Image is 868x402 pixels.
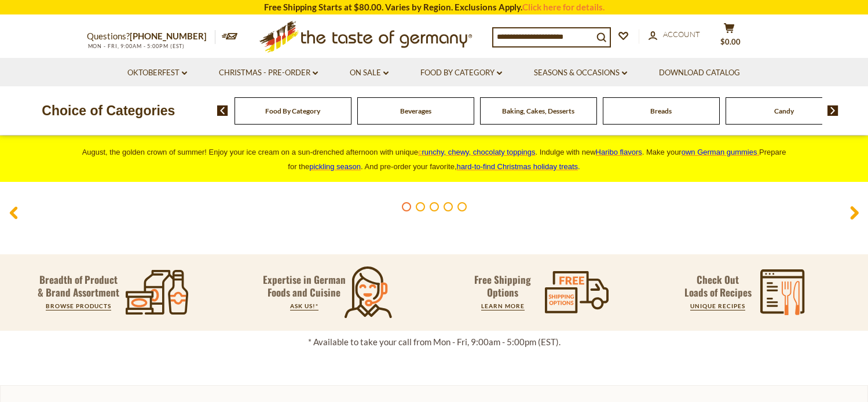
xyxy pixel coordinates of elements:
a: Beverages [400,107,431,115]
span: . [457,162,580,171]
a: Account [649,28,700,41]
p: Free Shipping Options [464,273,541,299]
a: Breads [650,107,672,115]
a: own German gummies. [682,148,759,156]
a: [PHONE_NUMBER] [130,31,207,41]
a: crunchy, chewy, chocolaty toppings [418,148,536,156]
span: own German gummies [682,148,757,156]
span: runchy, chewy, chocolaty toppings [422,148,535,156]
a: Candy [774,107,794,115]
a: pickling season [309,162,361,171]
a: BROWSE PRODUCTS [46,302,111,309]
a: On Sale [350,67,389,79]
span: Account [663,30,700,39]
a: Food By Category [265,107,320,115]
span: August, the golden crown of summer! Enjoy your ice cream on a sun-drenched afternoon with unique ... [82,148,786,171]
p: Expertise in German Foods and Cuisine [262,273,346,299]
a: Food By Category [420,67,502,79]
img: previous arrow [217,105,228,116]
a: Seasons & Occasions [534,67,627,79]
button: $0.00 [712,23,747,52]
span: $0.00 [720,37,741,46]
a: Download Catalog [659,67,740,79]
a: Oktoberfest [127,67,187,79]
img: next arrow [827,105,838,116]
a: Haribo flavors [596,148,642,156]
a: Christmas - PRE-ORDER [219,67,318,79]
a: hard-to-find Christmas holiday treats [457,162,578,171]
span: MON - FRI, 9:00AM - 5:00PM (EST) [87,43,185,49]
a: ASK US!* [290,302,318,309]
p: Check Out Loads of Recipes [684,273,752,299]
a: Click here for details. [522,2,605,12]
a: Baking, Cakes, Desserts [502,107,574,115]
a: LEARN MORE [481,302,525,309]
p: Breadth of Product & Brand Assortment [38,273,119,299]
a: UNIQUE RECIPES [690,302,745,309]
p: Questions? [87,29,215,44]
